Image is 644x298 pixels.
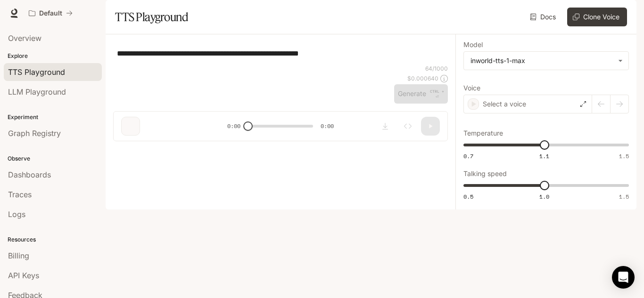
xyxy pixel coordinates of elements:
h1: TTS Playground [115,8,188,26]
p: Voice [463,85,480,91]
span: 1.5 [619,193,629,201]
div: Open Intercom Messenger [612,266,635,289]
p: Model [463,41,483,48]
p: Select a voice [483,99,526,109]
span: 1.1 [539,152,549,160]
p: $ 0.000640 [407,74,438,82]
p: 64 / 1000 [425,64,448,72]
span: 0.7 [463,152,473,160]
span: 1.5 [619,152,629,160]
p: Talking speed [463,170,507,177]
a: Docs [528,8,560,26]
button: All workspaces [25,4,77,23]
button: Clone Voice [567,8,627,26]
p: Temperature [463,130,503,137]
p: Default [39,9,62,17]
div: inworld-tts-1-max [464,52,628,70]
span: 1.0 [539,193,549,201]
div: inworld-tts-1-max [471,56,613,65]
span: 0.5 [463,193,473,201]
